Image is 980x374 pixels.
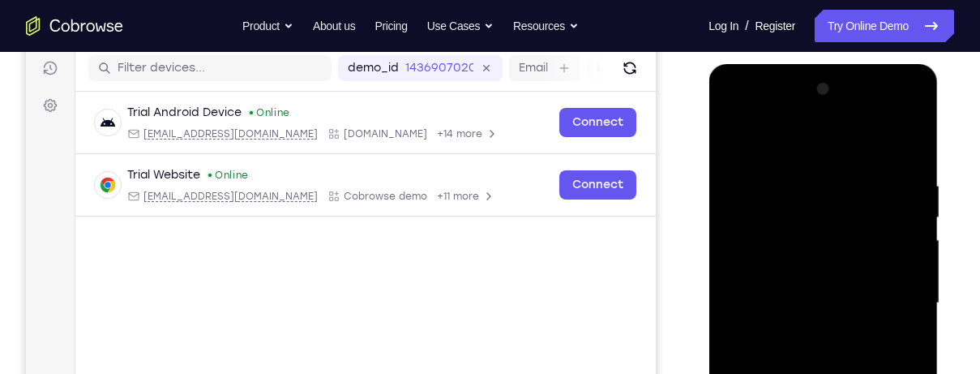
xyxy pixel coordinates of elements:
[181,162,223,175] div: Online
[313,10,355,42] a: About us
[571,54,612,70] label: User ID
[533,101,610,131] a: Connect
[427,10,494,42] button: Use Cases
[591,49,617,75] button: Refresh
[242,10,293,42] button: Product
[302,121,401,134] div: App
[411,183,453,196] span: +11 more
[101,183,292,196] div: Email
[533,164,610,193] a: Connect
[26,16,123,36] a: Go to the home page
[182,167,186,170] div: New devices found.
[318,183,401,196] span: Cobrowse demo
[513,10,579,42] button: Resources
[493,54,522,70] label: Email
[318,121,401,134] span: Cobrowse.io
[101,121,292,134] div: Email
[118,183,292,196] span: web@example.com
[101,161,174,177] div: Trial Website
[101,98,216,114] div: Trial Android Device
[222,100,264,113] div: Online
[708,10,738,42] a: Log In
[815,10,954,42] a: Try Online Demo
[49,148,630,210] div: Open device details
[302,183,401,196] div: App
[755,10,795,42] a: Register
[62,10,151,36] h1: Connect
[92,54,296,70] input: Filter devices...
[118,121,292,134] span: android@example.com
[49,85,630,148] div: Open device details
[745,16,748,36] span: /
[374,10,407,42] a: Pricing
[322,54,373,70] label: demo_id
[224,105,227,108] div: New devices found.
[411,121,456,134] span: +14 more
